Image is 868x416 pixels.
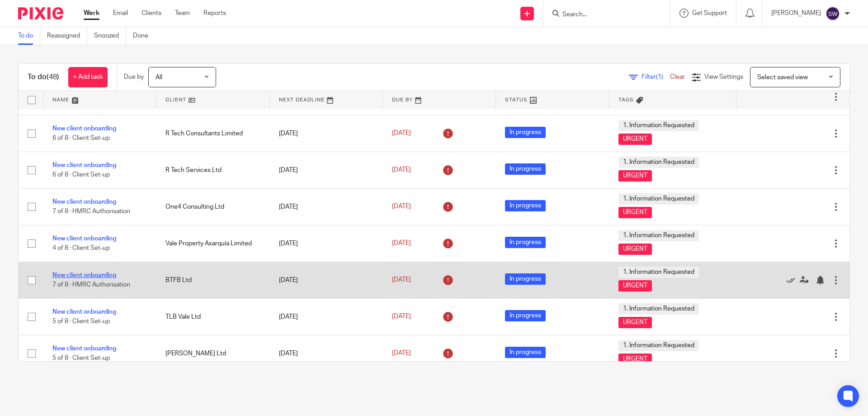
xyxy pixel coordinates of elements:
[392,204,411,210] span: [DATE]
[392,167,411,173] span: [DATE]
[270,188,383,225] td: [DATE]
[757,74,808,81] span: Select saved view
[505,200,546,211] span: In progress
[618,157,699,168] span: 1. Information Requested
[392,277,411,283] span: [DATE]
[270,152,383,188] td: [DATE]
[52,318,110,325] span: 5 of 8 · Client Set-up
[52,235,116,242] a: New client onboarding
[52,135,110,141] span: 6 of 8 · Client Set-up
[505,273,546,285] span: In progress
[68,67,108,87] a: + Add task
[704,74,743,80] span: View Settings
[52,245,110,251] span: 4 of 8 · Client Set-up
[392,350,411,357] span: [DATE]
[692,10,727,16] span: Get Support
[270,335,383,372] td: [DATE]
[270,225,383,262] td: [DATE]
[618,97,634,102] span: Tags
[786,276,800,285] a: Mark as done
[84,9,99,18] a: Work
[52,272,116,278] a: New client onboarding
[270,298,383,335] td: [DATE]
[826,6,840,21] img: svg%3E
[52,208,130,215] span: 7 of 8 · HMRC Authorisation
[618,230,699,241] span: 1. Information Requested
[618,267,699,278] span: 1. Information Requested
[52,162,116,168] a: New client onboarding
[28,72,59,82] h1: To do
[52,199,116,205] a: New client onboarding
[156,335,269,372] td: [PERSON_NAME] Ltd
[94,27,126,45] a: Snoozed
[18,7,63,19] img: Pixie
[156,262,269,298] td: BTFB Ltd
[618,244,652,255] span: URGENT
[52,355,110,361] span: 5 of 8 · Client Set-up
[270,115,383,152] td: [DATE]
[392,314,411,320] span: [DATE]
[156,298,269,335] td: TLB Vale Ltd
[52,282,130,288] span: 7 of 8 · HMRC Authorisation
[156,115,269,152] td: R Tech Consultants Limited
[113,9,128,18] a: Email
[175,9,190,18] a: Team
[203,9,226,18] a: Reports
[505,163,546,175] span: In progress
[124,72,144,81] p: Due by
[670,74,685,80] a: Clear
[47,73,59,81] span: (48)
[392,130,411,137] span: [DATE]
[156,74,162,81] span: All
[505,127,546,138] span: In progress
[561,11,643,19] input: Search
[618,317,652,328] span: URGENT
[52,345,116,352] a: New client onboarding
[618,354,652,365] span: URGENT
[52,125,116,132] a: New client onboarding
[133,27,155,45] a: Done
[47,27,87,45] a: Reassigned
[618,193,699,205] span: 1. Information Requested
[618,207,652,218] span: URGENT
[505,347,546,358] span: In progress
[18,27,40,45] a: To do
[618,134,652,145] span: URGENT
[771,9,821,18] p: [PERSON_NAME]
[52,172,110,178] span: 6 of 8 · Client Set-up
[618,120,699,131] span: 1. Information Requested
[156,188,269,225] td: One4 Consulting Ltd
[618,170,652,182] span: URGENT
[656,74,663,80] span: (1)
[52,309,116,315] a: New client onboarding
[142,9,161,18] a: Clients
[618,340,699,351] span: 1. Information Requested
[642,74,670,80] span: Filter
[505,237,546,248] span: In progress
[505,310,546,321] span: In progress
[156,225,269,262] td: Vale Property Axarquía Limited
[618,280,652,292] span: URGENT
[392,240,411,247] span: [DATE]
[156,152,269,188] td: R Tech Services Ltd
[270,262,383,298] td: [DATE]
[618,303,699,315] span: 1. Information Requested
